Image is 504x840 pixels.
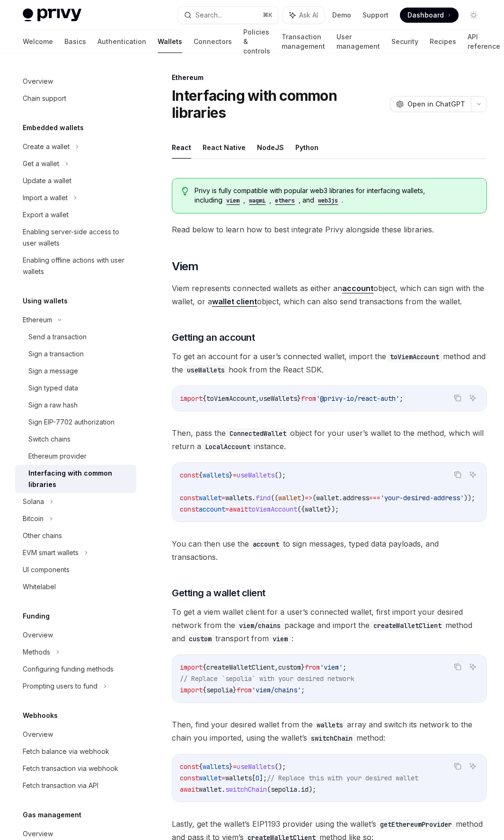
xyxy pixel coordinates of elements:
a: Enabling server-side access to user wallets [15,223,136,252]
span: toViemAccount [206,394,256,403]
strong: wallet client [212,297,257,306]
h5: Webhooks [23,710,58,721]
span: // Replace `sepolia` with your desired network [180,674,354,683]
div: Sign EIP-7702 authorization [28,416,115,428]
span: , [256,394,259,403]
a: Other chains [15,527,136,544]
span: , [274,663,278,672]
span: Then, pass the object for your user’s wallet to the method, which will return a instance. [172,426,487,453]
code: wallets [313,720,347,730]
a: ethers [271,196,299,204]
span: . [221,785,225,794]
div: Ethereum [172,73,487,82]
span: ; [343,663,346,672]
span: wallets [203,471,229,479]
span: [ [252,774,256,782]
div: EVM smart wallets [23,547,79,558]
span: ( [312,494,316,502]
button: Open in ChatGPT [390,96,471,112]
code: account [249,539,283,549]
a: Enabling offline actions with user wallets [15,252,136,280]
span: wallet [278,494,301,502]
button: Toggle dark mode [466,8,481,23]
h5: Funding [23,610,50,622]
code: toViemAccount [386,352,443,362]
a: Configuring funding methods [15,661,136,678]
code: LocalAccount [201,442,254,452]
span: '@privy-io/react-auth' [316,394,399,403]
a: Update a wallet [15,172,136,189]
a: Send a transaction [15,328,136,345]
a: UI components [15,561,136,578]
div: Fetch transaction via webhook [23,763,118,774]
span: Privy is fully compatible with popular web3 libraries for interfacing wallets, including , , , and . [195,186,477,205]
div: Sign a message [28,365,78,377]
code: viem/chains [235,620,284,631]
span: = [221,494,225,502]
div: Enabling server-side access to user wallets [23,226,131,249]
div: Overview [23,629,53,641]
a: Basics [64,30,86,53]
button: NodeJS [257,136,284,159]
a: wallet client [212,297,257,307]
span: Getting a wallet client [172,586,265,600]
span: const [180,494,199,502]
span: wallet [199,785,221,794]
h5: Using wallets [23,295,68,307]
span: Read below to learn how to best integrate Privy alongside these libraries. [172,223,487,236]
button: Search...⌘K [177,7,278,24]
span: account [199,505,225,513]
h5: Embedded wallets [23,122,84,133]
div: Switch chains [28,433,71,445]
img: light logo [23,9,81,22]
a: Switch chains [15,431,136,448]
div: Sign a transaction [28,348,84,360]
h5: Gas management [23,809,81,821]
code: useWallets [183,365,229,375]
a: Interfacing with common libraries [15,465,136,493]
a: Fetch transaction via webhook [15,760,136,777]
a: Export a wallet [15,206,136,223]
code: viem [269,634,292,644]
span: await [180,785,199,794]
code: ethers [271,196,299,205]
div: Overview [23,729,53,740]
a: Support [363,10,389,20]
a: account [342,283,373,293]
div: UI components [23,564,70,575]
span: 0 [256,774,259,782]
code: getEthereumProvider [376,819,456,830]
span: import [180,686,203,694]
span: 'your-desired-address' [380,494,464,502]
div: Enabling offline actions with user wallets [23,255,131,277]
span: } [229,762,233,771]
span: = [221,774,225,782]
button: Copy the contents from the code block [451,469,464,481]
a: Overview [15,726,136,743]
a: Authentication [97,30,146,53]
code: custom [185,634,215,644]
span: from [305,663,320,672]
span: => [305,494,312,502]
span: (( [271,494,278,502]
div: Solana [23,496,44,507]
span: } [229,471,233,479]
span: wallets [203,762,229,771]
span: from [301,394,316,403]
div: Sign a raw hash [28,399,78,411]
a: Chain support [15,90,136,107]
button: Copy the contents from the code block [451,661,464,673]
span: wallet [199,494,221,502]
span: (); [274,762,286,771]
a: Overview [15,627,136,644]
svg: Tip [182,187,188,195]
a: Sign typed data [15,380,136,397]
div: Sign typed data [28,382,78,394]
span: ]; [259,774,267,782]
a: API reference [468,30,500,53]
span: await [229,505,248,513]
span: wallets [225,494,252,502]
div: Create a wallet [23,141,70,152]
div: Interfacing with common libraries [28,468,131,490]
span: } [233,686,237,694]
